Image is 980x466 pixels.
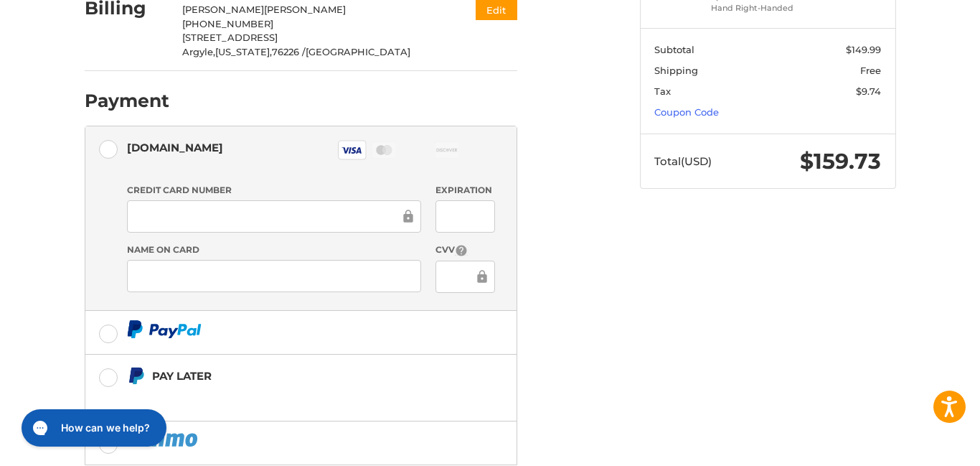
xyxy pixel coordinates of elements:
[846,44,881,55] span: $149.99
[85,90,169,112] h2: Payment
[860,65,881,76] span: Free
[127,136,223,159] div: [DOMAIN_NAME]
[127,391,427,404] iframe: PayPal Message 1
[856,85,881,97] span: $9.74
[127,243,421,256] label: Name on Card
[654,44,694,55] span: Subtotal
[654,106,719,118] a: Coupon Code
[127,184,421,197] label: Credit Card Number
[306,46,410,57] span: [GEOGRAPHIC_DATA]
[654,154,712,168] span: Total (USD)
[152,364,427,388] div: Pay Later
[127,367,145,385] img: Pay Later icon
[264,4,346,15] span: [PERSON_NAME]
[711,2,821,14] li: Hand Right-Handed
[435,184,495,197] label: Expiration
[182,4,264,15] span: [PERSON_NAME]
[435,243,495,257] label: CVV
[14,404,171,452] iframe: Gorgias live chat messenger
[127,320,202,338] img: PayPal icon
[182,32,278,43] span: [STREET_ADDRESS]
[182,18,273,29] span: [PHONE_NUMBER]
[654,65,698,76] span: Shipping
[800,148,881,174] span: $159.73
[182,46,215,57] span: Argyle,
[272,46,306,57] span: 76226 /
[215,46,272,57] span: [US_STATE],
[654,85,671,97] span: Tax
